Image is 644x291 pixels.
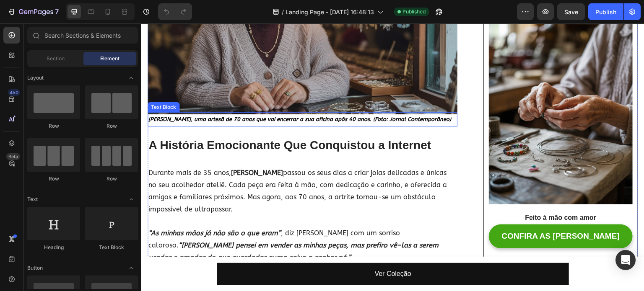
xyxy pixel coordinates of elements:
[6,153,20,160] div: Beta
[8,80,36,88] div: Text Block
[27,244,80,251] div: Heading
[85,122,138,130] div: Row
[557,3,585,20] button: Save
[85,175,138,183] div: Row
[595,8,616,16] div: Publish
[286,8,374,16] span: Landing Page - [DATE] 16:48:13
[6,113,316,130] h2: A História Emocionante Que Conquistou a Internet
[125,193,138,206] span: Toggle open
[90,145,142,153] strong: [PERSON_NAME]
[7,204,315,252] p: , diz [PERSON_NAME] com um sorriso caloroso.
[55,7,59,17] p: 7
[27,196,38,203] span: Text
[158,3,192,20] div: Undo/Redo
[125,71,138,85] span: Toggle open
[7,218,297,238] strong: “[PERSON_NAME] pensei em vender as minhas peças, mas prefiro vê-las a serem usadas e amadas do qu...
[125,261,138,275] span: Toggle open
[7,206,140,214] strong: “As minhas mãos já não são o que eram”
[3,3,62,20] button: 7
[8,89,20,96] div: 450
[615,250,636,270] div: Open Intercom Messenger
[282,8,284,16] span: /
[47,55,65,62] span: Section
[27,27,138,44] input: Search Sections & Elements
[27,264,43,272] span: Button
[588,3,623,20] button: Publish
[27,122,80,130] div: Row
[7,93,310,99] strong: [PERSON_NAME], uma artesã de 70 anos que vai encerrar a sua oficina após 40 anos. (Foto: Jornal C...
[564,8,578,15] span: Save
[402,8,426,15] span: Published
[361,208,479,218] p: CONFIRA AS [PERSON_NAME]
[85,244,138,251] div: Text Block
[233,245,270,257] p: Ver Coleção
[100,55,119,62] span: Element
[27,175,80,183] div: Row
[7,144,315,204] p: Durante mais de 35 anos, passou os seus dias a criar joias delicadas e únicas no seu acolhedor at...
[27,74,44,82] span: Layout
[141,23,644,291] iframe: Design area
[348,201,491,225] a: CONFIRA AS [PERSON_NAME]
[384,191,455,198] strong: Feito à mão com amor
